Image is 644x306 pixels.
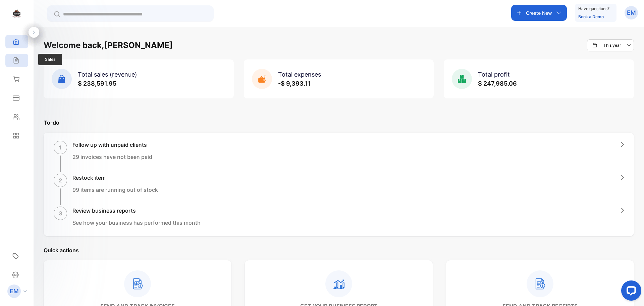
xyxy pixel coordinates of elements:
[72,219,201,227] p: See how your business has performed this month
[44,39,173,51] h1: Welcome back, [PERSON_NAME]
[44,119,634,127] p: To-do
[478,71,510,78] span: Total profit
[72,174,158,182] h1: Restock item
[72,141,152,149] h1: Follow up with unpaid clients
[578,5,609,12] p: Have questions?
[511,5,567,21] button: Create New
[278,80,311,87] span: -$ 9,393.11
[38,54,62,65] span: Sales
[78,80,116,87] span: $ 238,591.95
[44,246,634,254] p: Quick actions
[72,186,158,194] p: 99 items are running out of stock
[587,39,634,51] button: This year
[10,287,19,296] p: EM
[625,5,638,21] button: EM
[627,8,636,17] p: EM
[12,9,22,19] img: logo
[59,143,62,151] p: 1
[72,153,152,161] p: 29 invoices have not been paid
[59,209,62,217] p: 3
[59,176,62,184] p: 2
[578,14,604,19] a: Book a Demo
[616,278,644,306] iframe: LiveChat chat widget
[78,71,137,78] span: Total sales (revenue)
[478,80,517,87] span: $ 247,985.06
[72,207,201,215] h1: Review business reports
[278,71,321,78] span: Total expenses
[603,42,621,48] p: This year
[526,9,552,16] p: Create New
